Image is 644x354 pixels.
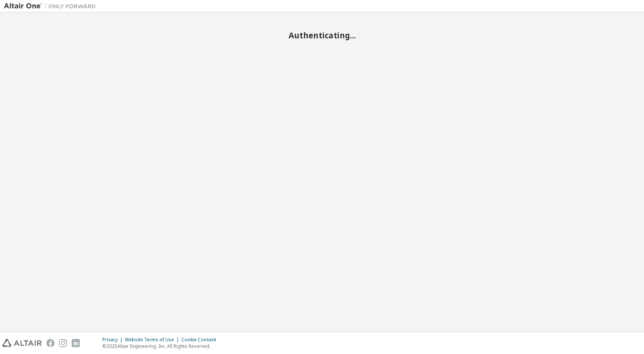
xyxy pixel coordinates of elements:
[102,337,125,343] div: Privacy
[4,30,640,40] h2: Authenticating...
[2,339,42,347] img: altair_logo.svg
[46,339,54,347] img: facebook.svg
[4,2,100,10] img: Altair One
[59,339,67,347] img: instagram.svg
[181,337,221,343] div: Cookie Consent
[125,337,181,343] div: Website Terms of Use
[102,343,221,349] p: © 2025 Altair Engineering, Inc. All Rights Reserved.
[72,339,80,347] img: linkedin.svg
